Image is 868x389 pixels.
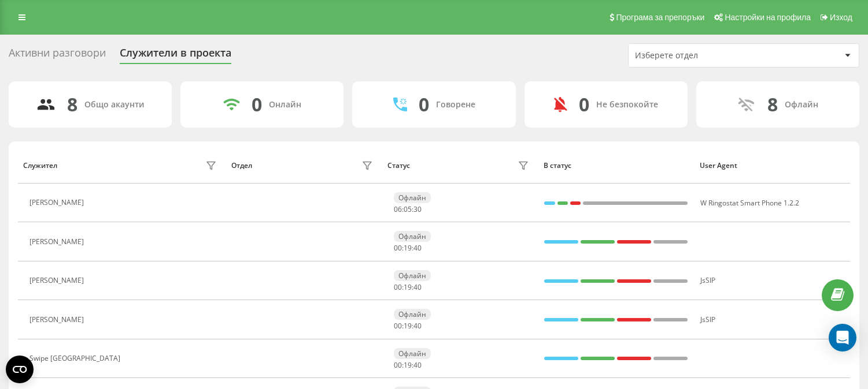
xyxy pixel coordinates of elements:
div: Служител [23,162,57,170]
div: : : [394,361,422,369]
div: Статус [387,162,410,170]
span: Настройки на профила [725,13,811,22]
div: Отдел [231,162,252,170]
span: 30 [413,204,422,214]
div: Офлайн [394,231,431,242]
div: Офлайн [394,270,431,281]
span: 40 [413,282,422,292]
div: : : [394,244,422,252]
div: Офлайн [785,100,818,110]
div: Изберете отдел [635,51,773,61]
span: JsSIP [700,275,715,285]
span: 19 [404,321,412,331]
span: 00 [394,321,402,331]
div: Офлайн [394,192,431,203]
span: W Ringostat Smart Phone 1.2.2 [700,198,799,208]
span: 00 [394,243,402,253]
div: : : [394,322,422,330]
div: [PERSON_NAME] [29,238,87,246]
span: 19 [404,360,412,370]
div: : : [394,283,422,291]
span: 19 [404,243,412,253]
span: 00 [394,282,402,292]
div: Swipe [GEOGRAPHIC_DATA] [29,354,123,362]
span: 06 [394,204,402,214]
div: Общо акаунти [84,100,145,110]
span: 40 [413,243,422,253]
span: 05 [404,204,412,214]
span: 19 [404,282,412,292]
span: Програма за препоръки [616,13,704,22]
div: User Agent [700,162,845,170]
div: [PERSON_NAME] [29,199,87,207]
div: Говорене [436,100,475,110]
span: 00 [394,360,402,370]
span: 40 [413,321,422,331]
div: 0 [252,93,262,115]
div: 0 [419,93,429,115]
div: 0 [579,93,589,115]
span: 40 [413,360,422,370]
div: Open Intercom Messenger [829,324,856,351]
div: В статус [544,162,689,170]
div: [PERSON_NAME] [29,316,87,324]
div: 8 [67,93,77,115]
div: Онлайн [269,100,301,110]
div: 8 [767,93,778,115]
div: : : [394,205,422,214]
div: Офлайн [394,309,431,320]
span: JsSIP [700,315,715,324]
div: Активни разговори [9,47,106,65]
div: [PERSON_NAME] [29,276,87,285]
span: Изход [830,13,852,22]
button: Open CMP widget [6,356,34,383]
div: Не безпокойте [596,100,658,110]
div: Служители в проекта [120,47,231,65]
div: Офлайн [394,348,431,359]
